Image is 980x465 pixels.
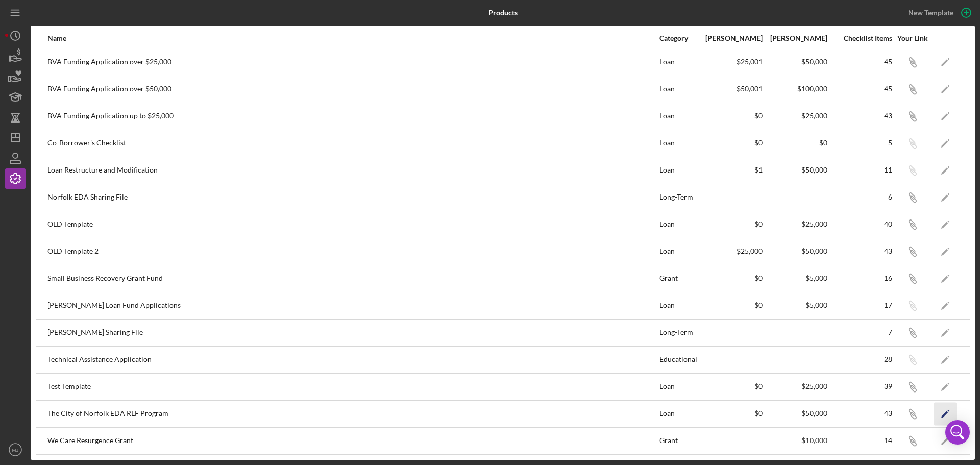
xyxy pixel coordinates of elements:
[47,347,658,373] div: Technical Assistance Application
[764,436,827,445] div: $10,000
[764,220,827,228] div: $25,000
[764,382,827,390] div: $25,000
[945,420,970,445] div: Open Intercom Messenger
[659,34,698,42] div: Category
[699,58,763,66] div: $25,001
[47,50,658,75] div: BVA Funding Application over $25,000
[699,166,763,174] div: $1
[828,436,892,445] div: 14
[659,50,698,75] div: Loan
[47,185,658,210] div: Norfolk EDA Sharing File
[699,301,763,309] div: $0
[699,220,763,228] div: $0
[828,328,892,336] div: 7
[764,112,827,120] div: $25,000
[47,239,658,264] div: OLD Template 2
[764,139,827,147] div: $0
[659,239,698,264] div: Loan
[47,104,658,129] div: BVA Funding Application up to $25,000
[764,166,827,174] div: $50,000
[828,58,892,66] div: 45
[828,409,892,418] div: 43
[828,274,892,282] div: 16
[47,212,658,237] div: OLD Template
[764,34,827,42] div: [PERSON_NAME]
[659,293,698,319] div: Loan
[659,320,698,346] div: Long-Term
[828,355,892,363] div: 28
[893,34,932,42] div: Your Link
[659,131,698,156] div: Loan
[659,401,698,427] div: Loan
[488,9,518,17] b: Products
[828,139,892,147] div: 5
[828,193,892,201] div: 6
[47,131,658,156] div: Co-Borrower's Checklist
[659,158,698,183] div: Loan
[47,266,658,291] div: Small Business Recovery Grant Fund
[828,34,892,42] div: Checklist Items
[12,447,19,453] text: MJ
[764,247,827,255] div: $50,000
[659,185,698,210] div: Long-Term
[699,247,763,255] div: $25,000
[659,428,698,454] div: Grant
[659,104,698,129] div: Loan
[699,382,763,390] div: $0
[659,212,698,237] div: Loan
[828,85,892,93] div: 45
[47,77,658,102] div: BVA Funding Application over $50,000
[47,158,658,183] div: Loan Restructure and Modification
[764,409,827,418] div: $50,000
[659,347,698,373] div: Educational
[699,409,763,418] div: $0
[47,293,658,319] div: [PERSON_NAME] Loan Fund Applications
[828,382,892,390] div: 39
[47,401,658,427] div: The City of Norfolk EDA RLF Program
[699,85,763,93] div: $50,001
[828,220,892,228] div: 40
[699,139,763,147] div: $0
[659,374,698,400] div: Loan
[5,439,26,460] button: MJ
[47,320,658,346] div: [PERSON_NAME] Sharing File
[764,274,827,282] div: $5,000
[828,247,892,255] div: 43
[699,112,763,120] div: $0
[699,34,763,42] div: [PERSON_NAME]
[902,5,975,20] button: New Template
[659,266,698,291] div: Grant
[47,374,658,400] div: Test Template
[47,34,658,42] div: Name
[764,85,827,93] div: $100,000
[828,112,892,120] div: 43
[828,301,892,309] div: 17
[908,5,953,20] div: New Template
[764,58,827,66] div: $50,000
[764,301,827,309] div: $5,000
[828,166,892,174] div: 11
[47,428,658,454] div: We Care Resurgence Grant
[659,77,698,102] div: Loan
[699,274,763,282] div: $0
